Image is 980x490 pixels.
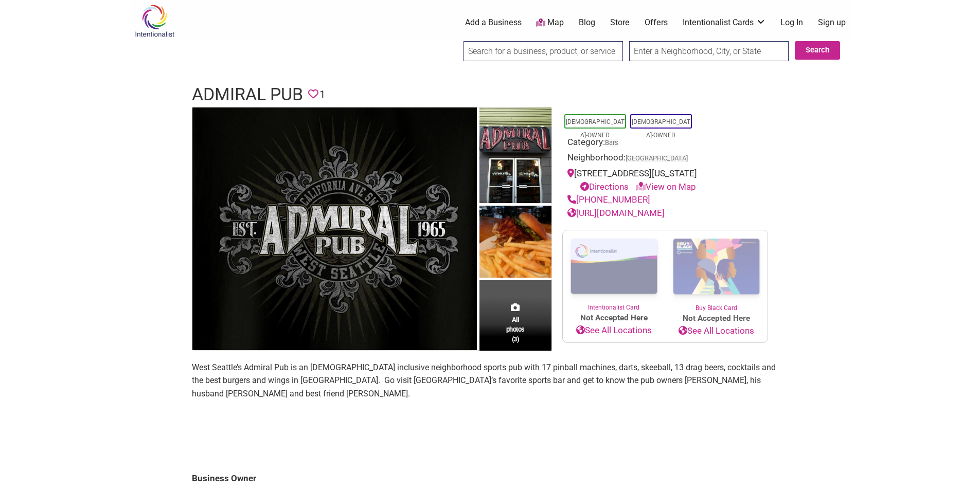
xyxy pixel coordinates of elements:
[579,17,595,28] a: Blog
[645,17,668,28] a: Offers
[632,118,690,139] a: [DEMOGRAPHIC_DATA]-Owned
[665,324,768,338] a: See All Locations
[536,17,564,29] a: Map
[795,41,840,60] button: Search
[563,324,665,337] a: See All Locations
[580,182,629,192] a: Directions
[665,230,768,313] a: Buy Black Card
[636,182,696,192] a: View on Map
[567,194,650,205] a: [PHONE_NUMBER]
[130,4,179,38] img: Intentionalist
[465,17,522,28] a: Add a Business
[567,136,763,152] div: Category:
[780,17,803,28] a: Log In
[683,17,766,28] a: Intentionalist Cards
[629,41,789,61] input: Enter a Neighborhood, City, or State
[563,312,665,324] span: Not Accepted Here
[464,41,623,61] input: Search for a business, product, or service
[567,151,763,167] div: Neighborhood:
[563,230,665,312] a: Intentionalist Card
[567,208,665,218] a: [URL][DOMAIN_NAME]
[665,313,768,324] span: Not Accepted Here
[506,315,525,344] span: All photos (3)
[192,361,789,401] p: West Seattle’s Admiral Pub is an [DEMOGRAPHIC_DATA] inclusive neighborhood sports pub with 17 pin...
[566,118,625,139] a: [DEMOGRAPHIC_DATA]-Owned
[818,17,846,28] a: Sign up
[567,167,763,193] div: [STREET_ADDRESS][US_STATE]
[665,230,768,303] img: Buy Black Card
[605,139,618,147] a: Bars
[610,17,630,28] a: Store
[192,82,303,107] h1: Admiral Pub
[626,155,688,162] span: [GEOGRAPHIC_DATA]
[563,230,665,303] img: Intentionalist Card
[319,86,325,102] span: 1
